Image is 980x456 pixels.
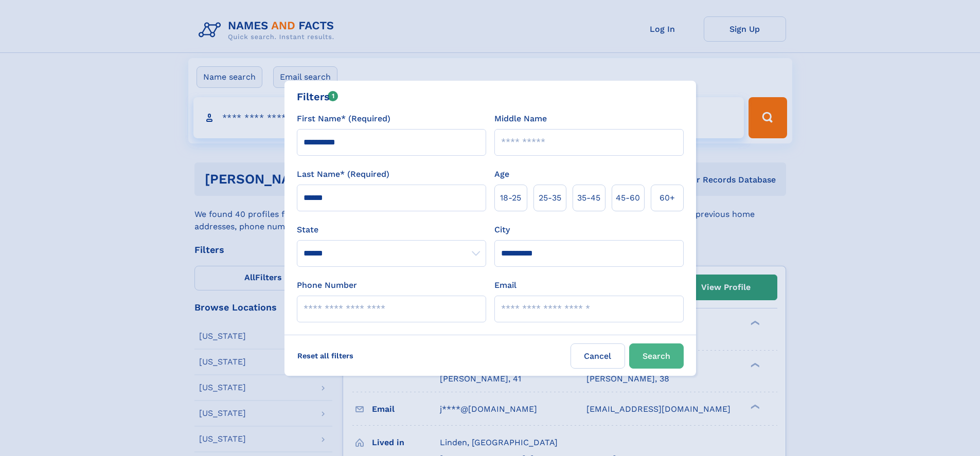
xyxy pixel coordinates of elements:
[629,343,684,369] button: Search
[297,279,357,291] label: Phone Number
[297,89,338,104] div: Filters
[571,343,625,369] label: Cancel
[494,279,516,291] label: Email
[494,168,509,180] label: Age
[577,192,600,204] span: 35‑45
[297,113,390,125] label: First Name* (Required)
[539,192,561,204] span: 25‑35
[297,224,486,236] label: State
[297,168,389,180] label: Last Name* (Required)
[616,192,640,204] span: 45‑60
[500,192,521,204] span: 18‑25
[660,192,675,204] span: 60+
[494,224,510,236] label: City
[291,343,360,368] label: Reset all filters
[494,113,547,125] label: Middle Name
